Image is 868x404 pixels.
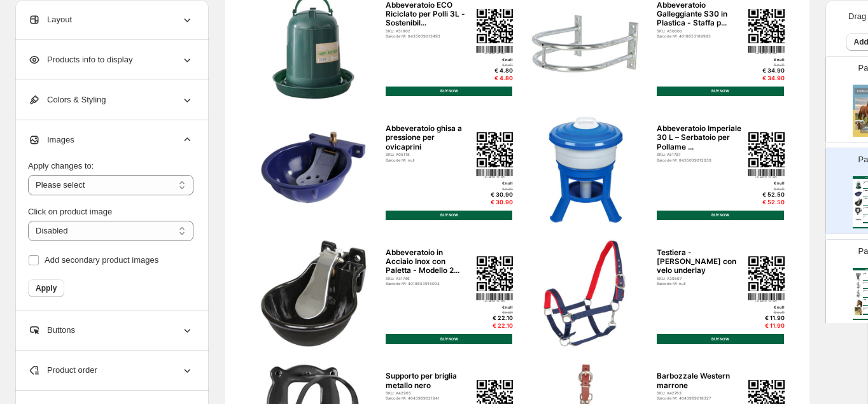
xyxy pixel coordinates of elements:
img: primaryImage [855,207,863,215]
div: € 52.50 [748,192,785,199]
div: € 34.90 [748,67,785,74]
div: BUY NOW [657,334,784,344]
span: Apply [36,283,57,293]
img: qrcode [748,9,785,44]
div: Barcode №: 8435039012939 [657,158,743,162]
span: Colors & Styling [28,94,106,106]
span: Layout [28,13,72,26]
div: Abbeveratoio Galleggiante S30 in Plastica - Staffa p... [657,1,743,28]
img: barcode [748,46,785,55]
img: primaryImage [855,282,863,289]
img: primaryImage [855,273,863,281]
div: Barcode №: null [386,158,472,162]
button: Apply [28,279,64,297]
div: € 22.10 [476,323,513,330]
img: barcode [476,169,513,178]
span: Click on product image [28,207,112,216]
div: € 30.90 [476,199,513,206]
div: Barcode №: null [657,281,743,286]
img: primaryImage [855,216,863,223]
img: qrcode [477,132,513,167]
img: primaryImage [521,116,648,225]
div: € 4.80 [476,75,513,82]
span: Buttons [28,324,75,337]
div: Testiera - [PERSON_NAME] con velo underlay [657,248,743,275]
div: SKU: A51802 [386,29,472,33]
div: € null [476,305,513,309]
div: € 52.50 [748,199,785,206]
div: Abbeveratoio Imperiale 30 L – Serbatoio per Pollame ... [657,124,743,151]
div: € null [476,57,513,62]
div: Barcode №: 8435039013493 [386,34,472,38]
div: € 22.10 [476,315,513,322]
img: qrcode [748,132,785,167]
div: € 11.90 [748,315,785,322]
img: primaryImage [249,116,377,225]
div: Abbeveratoio in Acciaio Inox con Paletta - Modello 2... [386,248,472,275]
div: Abbeveratoio ECO Riciclato per Polli 3L - Sostenibil... [386,1,472,28]
span: Add secondary product images [45,255,158,265]
div: Barcode №: 4043969021941 [386,396,472,400]
img: qrcode [477,256,513,291]
div: € null [748,305,785,309]
img: primaryImage [855,181,863,189]
div: € 30.90 [476,192,513,199]
div: BUY NOW [657,211,784,220]
div: € 11.90 [748,323,785,330]
div: SKU: A42763 [657,391,743,395]
div: SKU: A50000 [657,29,743,33]
div: Barcode №: 4018653189993 [657,34,743,38]
div: € 4.80 [476,67,513,74]
div: BUY NOW [386,211,513,220]
span: Products info to display [28,53,132,66]
div: € null [748,57,785,62]
img: barcode [748,293,785,302]
img: barcode [748,169,785,178]
div: BUY NOW [386,87,513,96]
span: Apply changes to: [28,161,94,171]
div: SKU: A51797 [657,152,743,157]
span: Product order [28,364,97,377]
div: SKU: A42965 [386,391,472,395]
img: barcode [476,46,513,55]
div: SKU: A39567 [657,276,743,281]
div: BUY NOW [657,87,784,96]
div: € null [748,62,785,67]
div: Barbozzale Western marrone [657,372,743,390]
img: primaryImage [855,199,863,206]
div: Barcode №: 4043969218327 [657,396,743,400]
div: € null [476,186,513,191]
img: primaryImage [855,299,863,307]
img: primaryImage [855,190,863,198]
div: € null [748,181,785,185]
div: Supporto per briglia metallo nero [386,372,472,390]
div: SKU: A05118 [386,152,472,157]
div: Barcode №: 4018653915004 [386,281,472,286]
div: € null [476,181,513,185]
div: € null [476,310,513,314]
div: € null [748,186,785,191]
div: BUY NOW [386,334,513,344]
div: € 34.90 [748,75,785,82]
img: primaryImage [855,290,863,298]
div: € null [476,62,513,67]
div: € null [748,310,785,314]
img: primaryImage [521,239,648,348]
img: qrcode [748,256,785,291]
img: barcode [476,293,513,302]
div: SKU: A31746 [386,276,472,281]
img: primaryImage [249,239,377,348]
img: qrcode [477,9,513,44]
img: primaryImage [855,307,863,315]
div: Abbeveratoio ghisa a pressione per ovicaprini [386,124,472,151]
span: Images [28,134,74,146]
